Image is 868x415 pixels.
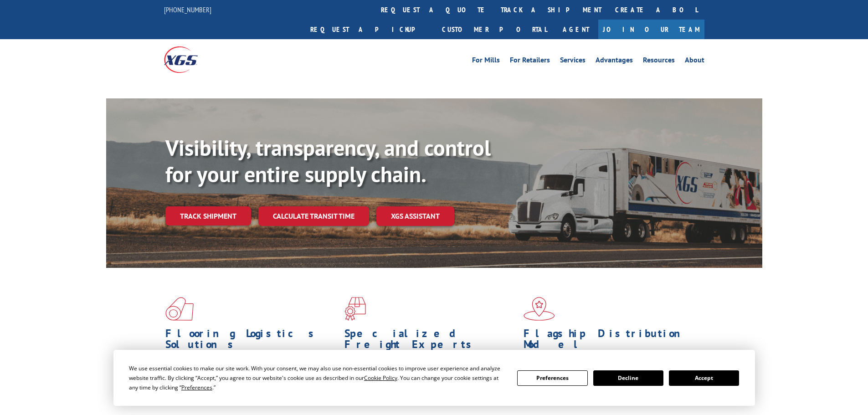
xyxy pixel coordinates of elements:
[560,56,586,67] a: Services
[524,328,696,354] h1: Flagship Distribution Model
[344,328,517,354] h1: Specialized Freight Experts
[517,370,587,386] button: Preferences
[376,206,454,226] a: XGS ASSISTANT
[164,5,211,14] a: [PHONE_NUMBER]
[596,56,633,67] a: Advantages
[364,374,397,382] span: Cookie Policy
[181,384,212,391] span: Preferences
[435,20,554,39] a: Customer Portal
[129,364,506,392] div: We use essential cookies to make our site work. With your consent, we may also use non-essential ...
[165,328,338,354] h1: Flooring Logistics Solutions
[258,206,369,226] a: Calculate transit time
[510,56,550,67] a: For Retailers
[593,370,663,386] button: Decline
[472,56,500,67] a: For Mills
[344,297,366,321] img: xgs-icon-focused-on-flooring-red
[165,133,491,188] b: Visibility, transparency, and control for your entire supply chain.
[303,20,435,39] a: Request a pickup
[643,56,675,67] a: Resources
[524,297,555,321] img: xgs-icon-flagship-distribution-model-red
[165,206,251,225] a: Track shipment
[554,20,598,39] a: Agent
[165,297,194,321] img: xgs-icon-total-supply-chain-intelligence-red
[113,350,755,406] div: Cookie Consent Prompt
[685,56,704,67] a: About
[598,20,704,39] a: Join Our Team
[669,370,739,386] button: Accept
